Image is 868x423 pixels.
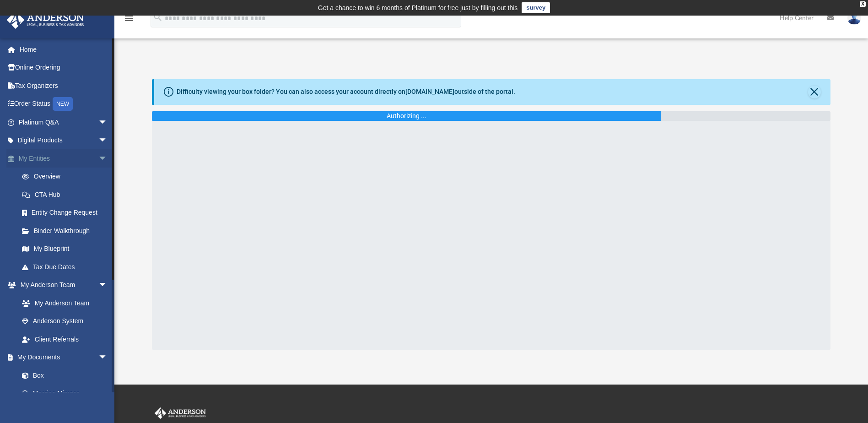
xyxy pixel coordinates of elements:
div: Authorizing ... [387,111,426,121]
span: arrow_drop_down [98,113,117,132]
i: search [153,12,163,22]
a: Anderson System [13,312,117,331]
a: My Anderson Team [13,294,112,312]
a: menu [124,17,135,24]
button: Close [808,86,821,98]
a: My Blueprint [13,240,117,258]
a: CTA Hub [13,185,121,204]
a: Overview [13,168,121,186]
a: Platinum Q&Aarrow_drop_down [6,113,121,131]
a: Home [6,40,121,59]
div: Difficulty viewing your box folder? You can also access your account directly on outside of the p... [177,87,515,97]
a: Digital Productsarrow_drop_down [6,131,121,150]
a: My Entitiesarrow_drop_down [6,149,121,168]
a: Tax Due Dates [13,258,121,276]
a: Box [13,366,112,385]
div: Get a chance to win 6 months of Platinum for free just by filling out this [318,2,518,13]
a: My Anderson Teamarrow_drop_down [6,276,117,294]
a: Binder Walkthrough [13,222,121,240]
img: Anderson Advisors Platinum Portal [4,11,87,29]
a: Tax Organizers [6,76,121,95]
div: close [860,1,866,7]
a: My Documentsarrow_drop_down [6,348,117,367]
a: Online Ordering [6,59,121,77]
a: survey [522,2,550,13]
span: arrow_drop_down [98,131,117,150]
a: Client Referrals [13,330,117,348]
span: arrow_drop_down [98,149,117,168]
i: menu [124,13,135,24]
div: NEW [53,97,73,111]
a: Meeting Minutes [13,385,117,403]
img: User Pic [847,11,861,25]
span: arrow_drop_down [98,348,117,367]
img: Anderson Advisors Platinum Portal [153,407,208,419]
a: Entity Change Request [13,204,121,222]
a: Order StatusNEW [6,95,121,114]
span: arrow_drop_down [98,276,117,295]
a: [DOMAIN_NAME] [405,88,454,95]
